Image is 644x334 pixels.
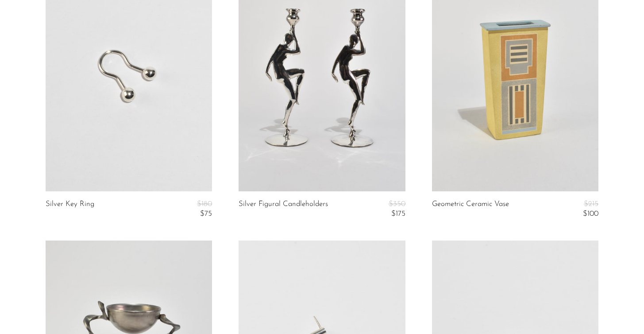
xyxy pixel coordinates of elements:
a: Silver Figural Candleholders [239,200,328,218]
span: $180 [197,200,212,208]
span: $75 [200,210,212,217]
span: $215 [584,200,598,208]
span: $175 [391,210,405,217]
span: $100 [583,210,598,217]
a: Silver Key Ring [46,200,94,218]
span: $350 [389,200,405,208]
a: Geometric Ceramic Vase [432,200,509,218]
